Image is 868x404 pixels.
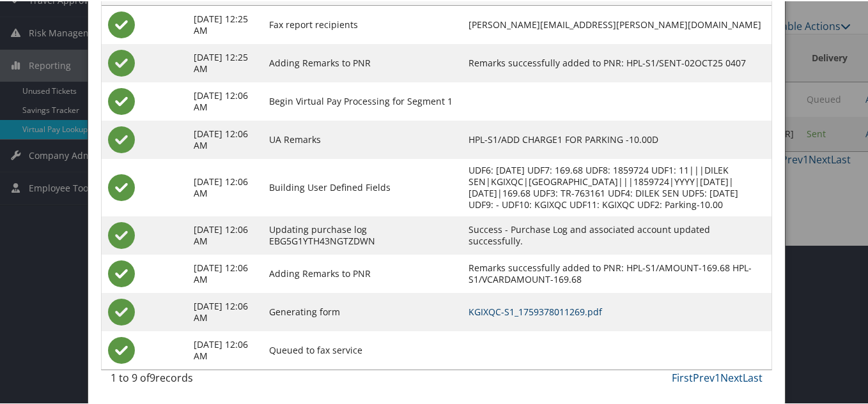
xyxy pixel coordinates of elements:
[187,81,263,119] td: [DATE] 12:06 AM
[187,43,263,81] td: [DATE] 12:25 AM
[263,158,463,215] td: Building User Defined Fields
[263,81,463,119] td: Begin Virtual Pay Processing for Segment 1
[462,215,771,253] td: Success - Purchase Log and associated account updated successfully.
[111,369,260,391] div: 1 to 9 of records
[263,330,463,368] td: Queued to fax service
[672,370,693,384] a: First
[715,370,720,384] a: 1
[150,370,155,384] span: 9
[263,292,463,330] td: Generating form
[462,253,771,292] td: Remarks successfully added to PNR: HPL-S1/AMOUNT-169.68 HPL-S1/VCARDAMOUNT-169.68
[462,43,771,81] td: Remarks successfully added to PNR: HPL-S1/SENT-02OCT25 0407
[187,215,263,253] td: [DATE] 12:06 AM
[743,370,763,384] a: Last
[263,119,463,158] td: UA Remarks
[263,215,463,253] td: Updating purchase log EBG5G1YTH43NGTZDWN
[263,253,463,292] td: Adding Remarks to PNR
[462,4,771,43] td: [PERSON_NAME][EMAIL_ADDRESS][PERSON_NAME][DOMAIN_NAME]
[187,253,263,292] td: [DATE] 12:06 AM
[263,43,463,81] td: Adding Remarks to PNR
[263,4,463,43] td: Fax report recipients
[720,370,743,384] a: Next
[462,119,771,158] td: HPL-S1/ADD CHARGE1 FOR PARKING -10.00D
[187,292,263,330] td: [DATE] 12:06 AM
[187,330,263,368] td: [DATE] 12:06 AM
[187,119,263,158] td: [DATE] 12:06 AM
[469,304,602,317] a: KGIXQC-S1_1759378011269.pdf
[462,158,771,215] td: UDF6: [DATE] UDF7: 169.68 UDF8: 1859724 UDF1: 11|||DILEK SEN|KGIXQC|[GEOGRAPHIC_DATA]|||1859724|Y...
[187,4,263,43] td: [DATE] 12:25 AM
[693,370,715,384] a: Prev
[187,158,263,215] td: [DATE] 12:06 AM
